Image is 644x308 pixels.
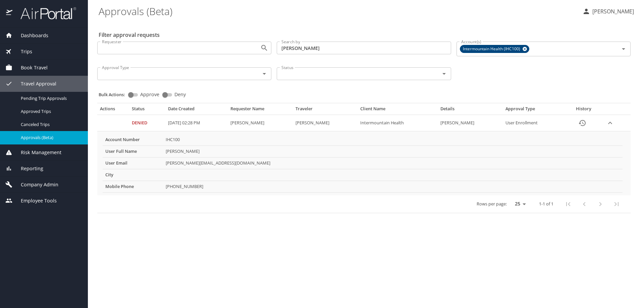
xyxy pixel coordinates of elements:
[129,115,165,131] td: Denied
[103,169,163,181] th: City
[503,115,565,131] td: User Enrollment
[12,165,43,172] span: Reporting
[12,149,61,156] span: Risk Management
[12,80,56,87] span: Travel Approval
[21,108,80,115] span: Approved Trips
[358,106,438,115] th: Client Name
[12,32,48,39] span: Dashboards
[260,69,269,78] button: Open
[99,29,160,40] h2: Filter approval requests
[99,91,130,98] p: Bulk Actions:
[103,157,163,169] th: User Email
[163,157,623,169] td: [PERSON_NAME][EMAIL_ADDRESS][DOMAIN_NAME]
[358,115,438,131] td: Intermountain Health
[565,106,603,115] th: History
[438,115,503,131] td: [PERSON_NAME]
[21,121,80,128] span: Canceled Trips
[103,134,163,145] th: Account Number
[438,106,503,115] th: Details
[293,115,358,131] td: [PERSON_NAME]
[163,145,623,157] td: [PERSON_NAME]
[12,181,58,188] span: Company Admin
[165,115,228,131] td: [DATE] 02:28 PM
[12,64,48,71] span: Book Travel
[21,134,80,141] span: Approvals (Beta)
[97,106,631,213] table: Approval table
[13,7,76,20] img: airportal-logo.png
[21,95,80,102] span: Pending Trip Approvals
[277,42,451,54] input: Search by first or last name
[228,106,293,115] th: Requester Name
[574,115,590,131] button: History
[503,106,565,115] th: Approval Type
[605,118,615,128] button: expand row
[539,202,553,206] p: 1-1 of 1
[129,106,165,115] th: Status
[99,1,577,21] h1: Approvals (Beta)
[140,92,159,97] span: Approve
[477,202,507,206] p: Rows per page:
[619,44,628,54] button: Open
[460,46,524,53] span: Intermountain Health (IHC100)
[228,115,293,131] td: [PERSON_NAME]
[509,199,528,209] select: rows per page
[103,134,623,193] table: More info for approvals
[439,69,449,78] button: Open
[12,197,57,204] span: Employee Tools
[260,43,269,53] button: Open
[6,7,13,20] img: icon-airportal.png
[460,45,529,53] div: Intermountain Health (IHC100)
[580,5,637,17] button: [PERSON_NAME]
[293,106,358,115] th: Traveler
[103,145,163,157] th: User Full Name
[165,106,228,115] th: Date Created
[97,106,129,115] th: Actions
[163,181,623,192] td: [PHONE_NUMBER]
[103,181,163,192] th: Mobile Phone
[590,7,634,15] p: [PERSON_NAME]
[12,48,32,55] span: Trips
[163,134,623,145] td: IHC100
[174,92,186,97] span: Deny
